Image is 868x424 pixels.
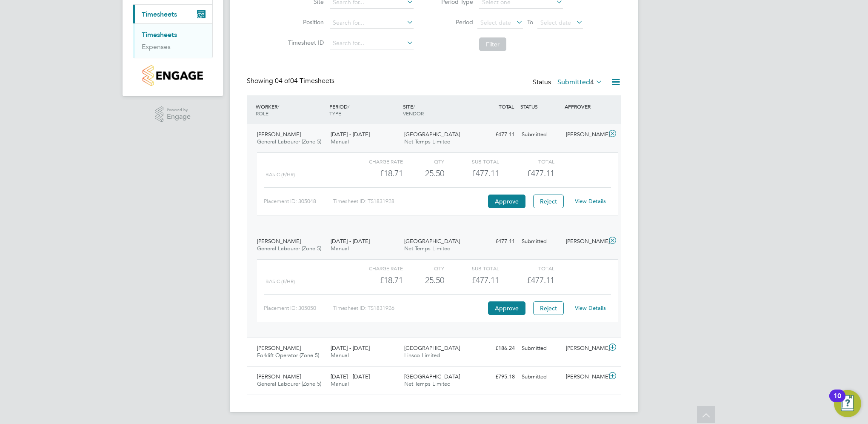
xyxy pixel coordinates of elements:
span: TYPE [329,110,341,117]
a: View Details [575,198,606,205]
div: Charge rate [348,156,403,166]
span: [GEOGRAPHIC_DATA] [404,344,460,352]
div: Submitted [518,370,562,384]
span: £477.11 [527,275,554,285]
button: Approve [488,301,525,315]
span: [PERSON_NAME] [257,238,301,245]
span: [PERSON_NAME] [257,344,301,352]
div: Placement ID: 305048 [264,195,333,208]
div: £477.11 [474,128,518,142]
span: TOTAL [499,103,514,110]
div: Timesheet ID: TS1831926 [333,301,486,315]
span: / [277,103,279,110]
span: 04 Timesheets [275,77,334,85]
button: Approve [488,195,525,208]
div: £18.71 [348,166,403,180]
span: [DATE] - [DATE] [331,131,370,138]
a: View Details [575,304,606,312]
div: Submitted [518,341,562,355]
span: Net Temps Limited [404,245,451,252]
span: VENDOR [403,110,424,117]
span: 4 [590,78,594,86]
div: 25.50 [403,166,444,180]
div: Submitted [518,235,562,249]
div: £477.11 [474,235,518,249]
span: [PERSON_NAME] [257,131,301,138]
div: Timesheets [133,23,212,58]
span: £477.11 [527,168,554,178]
span: / [413,103,415,110]
span: Select date [540,19,571,26]
span: Engage [167,113,191,120]
div: STATUS [518,99,562,114]
div: QTY [403,263,444,273]
div: £186.24 [474,341,518,355]
span: General Labourer (Zone 5) [257,245,321,252]
a: Timesheets [142,31,177,39]
div: 10 [834,396,841,407]
a: Go to home page [133,65,213,86]
div: £18.71 [348,273,403,287]
div: £795.18 [474,370,518,384]
span: [PERSON_NAME] [257,373,301,380]
span: General Labourer (Zone 5) [257,380,321,387]
div: Status [533,77,604,89]
span: Manual [331,380,349,387]
div: Sub Total [444,156,499,166]
button: Timesheets [133,5,212,23]
div: SITE [401,99,474,121]
div: APPROVER [562,99,607,114]
div: Total [499,263,554,273]
img: countryside-properties-logo-retina.png [143,65,203,86]
div: QTY [403,156,444,166]
div: Submitted [518,128,562,142]
div: 25.50 [403,273,444,287]
div: £477.11 [444,166,499,180]
div: Charge rate [348,263,403,273]
span: Basic (£/HR) [266,278,295,284]
span: ROLE [256,110,268,117]
input: Search for... [330,17,414,29]
div: [PERSON_NAME] [562,128,607,142]
span: Manual [331,138,349,145]
div: Timesheet ID: TS1831928 [333,195,486,208]
div: PERIOD [327,99,401,121]
span: Net Temps Limited [404,138,451,145]
span: Manual [331,352,349,359]
span: Select date [480,19,511,26]
span: Basic (£/HR) [266,172,295,178]
span: [DATE] - [DATE] [331,344,370,352]
span: General Labourer (Zone 5) [257,138,321,145]
button: Reject [533,301,564,315]
label: Timesheet ID [286,39,324,46]
span: Powered by [167,106,191,114]
div: WORKER [254,99,327,121]
div: Showing [247,77,336,86]
button: Filter [479,37,506,51]
span: Manual [331,245,349,252]
a: Expenses [142,43,171,51]
span: Linsco Limited [404,352,440,359]
span: [GEOGRAPHIC_DATA] [404,238,460,245]
span: To [525,17,536,28]
div: [PERSON_NAME] [562,370,607,384]
span: [DATE] - [DATE] [331,238,370,245]
span: 04 of [275,77,290,85]
span: / [348,103,349,110]
span: Timesheets [142,10,177,18]
label: Period [435,18,473,26]
div: Placement ID: 305050 [264,301,333,315]
div: Total [499,156,554,166]
span: [DATE] - [DATE] [331,373,370,380]
div: £477.11 [444,273,499,287]
button: Reject [533,195,564,208]
div: Sub Total [444,263,499,273]
div: [PERSON_NAME] [562,341,607,355]
input: Search for... [330,37,414,49]
a: Powered byEngage [155,106,191,123]
button: Open Resource Center, 10 new notifications [834,390,861,417]
span: Net Temps Limited [404,380,451,387]
label: Submitted [557,78,602,86]
div: [PERSON_NAME] [562,235,607,249]
span: [GEOGRAPHIC_DATA] [404,373,460,380]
